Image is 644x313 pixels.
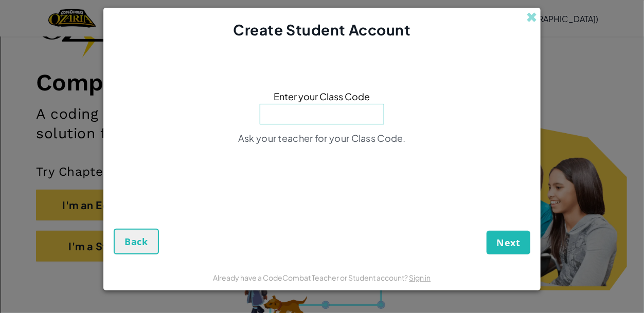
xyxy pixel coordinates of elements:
div: Delete [4,32,640,41]
div: Options [4,41,640,50]
button: Next [487,231,530,254]
div: Move To ... [4,69,640,78]
a: Sign in [409,273,431,282]
div: Rename [4,60,640,69]
span: Next [496,236,521,249]
button: Back [114,229,159,254]
span: Back [124,235,148,248]
div: Move To ... [4,23,640,32]
div: Sort New > Old [4,13,640,23]
div: Sort A > Z [4,4,640,13]
span: Ask your teacher for your Class Code. [238,132,406,144]
span: Already have a CodeCombat Teacher or Student account? [213,273,409,282]
span: Create Student Account [233,21,410,39]
span: Enter your Class Code [274,89,370,104]
div: Sign out [4,50,640,60]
